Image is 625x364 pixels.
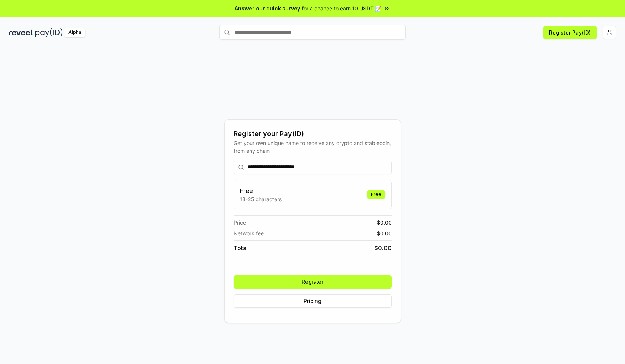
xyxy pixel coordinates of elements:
span: $ 0.00 [377,229,392,237]
span: $ 0.00 [377,219,392,226]
img: reveel_dark [9,28,34,37]
button: Pricing [234,294,392,308]
div: Get your own unique name to receive any crypto and stablecoin, from any chain [234,139,392,155]
button: Register [234,275,392,289]
span: for a chance to earn 10 USDT 📝 [302,4,381,12]
div: Alpha [64,28,85,37]
span: $ 0.00 [374,244,392,252]
div: Free [367,190,385,199]
span: Price [234,219,246,226]
div: Register your Pay(ID) [234,129,392,139]
button: Register Pay(ID) [543,26,597,39]
img: pay_id [35,28,63,37]
p: 13-25 characters [240,195,282,203]
h3: Free [240,186,282,195]
span: Network fee [234,229,264,237]
span: Answer our quick survey [235,4,300,12]
span: Total [234,244,248,252]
